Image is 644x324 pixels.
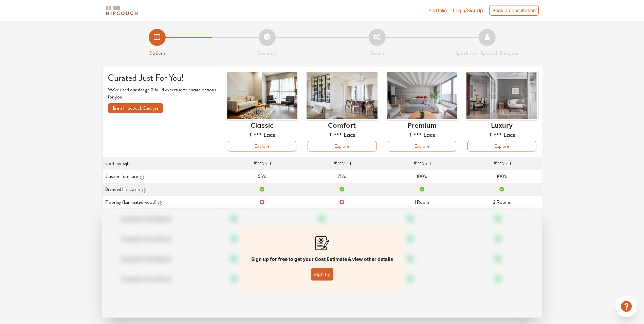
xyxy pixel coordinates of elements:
td: /sqft [302,157,382,170]
img: header-preview [385,70,459,121]
h6: Comfort [328,121,356,129]
h6: Classic [251,121,273,129]
td: /sqft [222,157,302,170]
div: Book a consultation [489,5,539,16]
td: 2 Rooms [462,196,542,209]
strong: Options [148,49,166,57]
strong: Summary [257,49,277,57]
strong: Details [369,49,385,57]
button: Explore [467,141,536,151]
p: We've used our design & build expertise to curate options for you. [108,86,217,101]
button: Explore [228,141,296,151]
button: Sign up [311,268,333,281]
img: header-preview [465,70,539,121]
span: logo-horizontal.svg [105,3,139,18]
img: logo-horizontal.svg [105,4,139,16]
th: Branded Hardware [102,183,222,196]
th: Cost per sqft [102,157,222,170]
td: 75% [302,170,382,183]
strong: Speak to a Hipcouch Designer [455,49,519,57]
td: 1 Room [382,196,462,209]
a: Portfolio [428,7,447,14]
th: Flooring (Laminated wood) [102,196,222,209]
img: header-preview [305,70,379,121]
td: /sqft [462,157,542,170]
th: Custom furniture [102,170,222,183]
span: Login/SignUp [453,7,483,13]
td: 65% [222,170,302,183]
img: header-preview [225,70,299,121]
button: Hire a Hipcouch Designer [108,103,163,113]
h4: Curated Just For You! [108,73,217,83]
td: 100% [382,170,462,183]
td: 100% [462,170,542,183]
h6: Luxury [491,121,513,129]
button: Explore [308,141,376,151]
td: /sqft [382,157,462,170]
h6: Premium [407,121,437,129]
button: Explore [388,141,456,151]
p: Sign up for free to get your Cost Estimate & view other details [251,255,393,263]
